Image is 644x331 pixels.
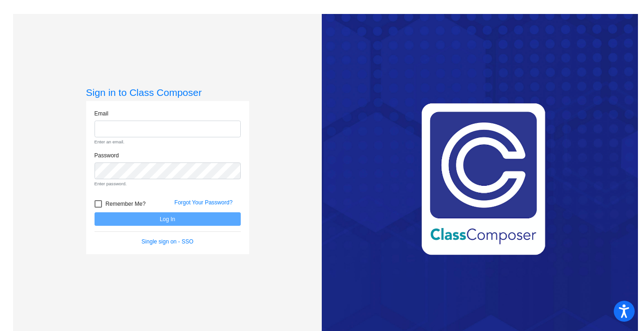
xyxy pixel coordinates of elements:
[175,199,233,206] a: Forgot Your Password?
[95,212,241,226] button: Log In
[142,238,193,245] a: Single sign on - SSO
[95,139,241,145] small: Enter an email.
[106,198,146,209] span: Remember Me?
[95,151,119,160] label: Password
[86,87,249,98] h3: Sign in to Class Composer
[95,109,108,118] label: Email
[95,181,241,187] small: Enter password.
